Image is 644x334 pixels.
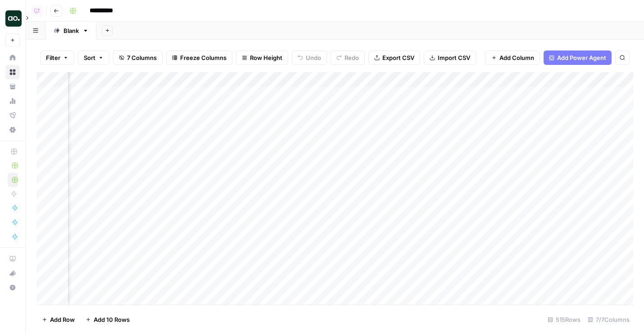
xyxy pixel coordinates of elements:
span: Filter [46,53,60,62]
span: Redo [345,53,359,62]
button: Add Power Agent [544,50,612,65]
button: What's new? [5,266,20,280]
a: Browse [5,65,20,79]
a: Flightpath [5,108,20,123]
a: Your Data [5,79,20,94]
button: Help + Support [5,280,20,295]
button: Add Column [485,50,540,65]
div: 515 Rows [544,312,584,327]
button: Export CSV [368,50,420,65]
button: Workspace: AirOps Builders [5,7,20,30]
button: Sort [78,50,109,65]
div: 7/7 Columns [584,312,633,327]
span: Export CSV [382,53,414,62]
div: Blank [63,26,79,35]
button: Redo [331,50,365,65]
span: 7 Columns [127,53,157,62]
button: Filter [40,50,74,65]
a: Usage [5,94,20,108]
button: Row Height [236,50,288,65]
span: Freeze Columns [180,53,227,62]
span: Import CSV [438,53,470,62]
button: Undo [292,50,327,65]
a: Home [5,50,20,65]
span: Add 10 Rows [94,315,130,324]
span: Add Power Agent [557,53,606,62]
span: Add Row [50,315,75,324]
span: Sort [84,53,95,62]
a: Blank [46,22,96,40]
button: Freeze Columns [166,50,232,65]
button: Add Row [36,312,80,327]
a: Settings [5,123,20,137]
span: Add Column [499,53,534,62]
button: Import CSV [424,50,476,65]
img: AirOps Builders Logo [5,10,22,27]
button: Add 10 Rows [80,312,135,327]
span: Undo [306,53,321,62]
button: 7 Columns [113,50,163,65]
div: What's new? [6,266,19,280]
span: Row Height [250,53,282,62]
a: AirOps Academy [5,252,20,266]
